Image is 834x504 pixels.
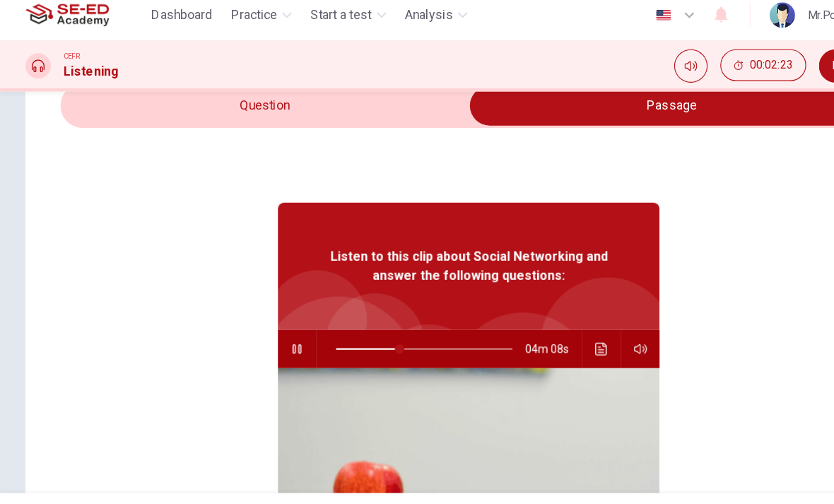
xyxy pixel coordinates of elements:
div: Hide [640,53,717,83]
h1: Listening [57,64,106,81]
span: Analysis [360,14,403,31]
button: 00:02:23 [640,53,717,81]
button: END SESSION [728,53,811,83]
span: Listen to this clip about Social Networking and answer the following questions: [293,229,541,263]
span: 00:02:23 [666,61,705,73]
button: Dashboard [129,10,194,35]
button: Start a test [271,10,349,35]
span: END SESSION [739,62,800,74]
img: SE-ED Academy logo [23,8,97,37]
a: SE-ED Academy logo [23,8,129,37]
span: Start a test [276,14,331,31]
button: Practice [200,10,265,35]
div: Open Intercom Messenger [786,456,820,490]
button: Analysis [355,10,421,35]
div: Mr.Poonsub Patpol [718,14,772,31]
img: en [581,18,599,28]
div: Mute [599,53,629,83]
span: Dashboard [135,14,189,31]
button: Click to see the audio transcription [524,303,546,336]
img: Profile picture [684,11,707,34]
span: 04m 08s [467,303,517,336]
span: CEFR [57,54,71,64]
span: Practice [206,14,247,31]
